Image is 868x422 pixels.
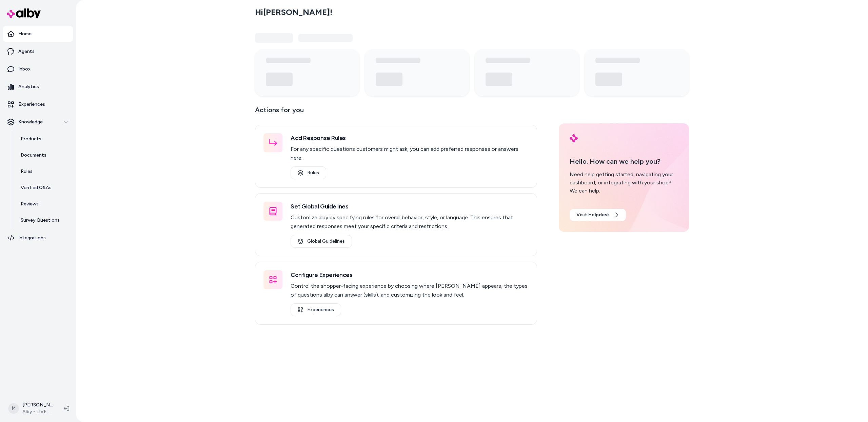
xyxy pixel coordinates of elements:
h3: Configure Experiences [291,270,529,280]
p: Survey Questions [21,217,60,224]
span: M [8,403,19,414]
p: Inbox [18,66,31,73]
p: Control the shopper-facing experience by choosing where [PERSON_NAME] appears, the types of quest... [291,282,529,299]
p: Reviews [21,201,39,207]
p: Actions for you [255,104,537,121]
p: Rules [21,168,33,175]
a: Rules [291,166,326,179]
p: Hello. How can we help you? [570,156,678,166]
p: Experiences [18,101,45,108]
a: Reviews [14,196,73,212]
span: Alby - LIVE on [DOMAIN_NAME] [22,408,53,415]
p: Verified Q&As [21,184,52,191]
a: Home [3,26,73,42]
h3: Set Global Guidelines [291,202,529,211]
p: Home [18,31,32,37]
p: [PERSON_NAME] [22,402,53,408]
button: M[PERSON_NAME]Alby - LIVE on [DOMAIN_NAME] [4,398,58,419]
h2: Hi [PERSON_NAME] ! [255,7,332,17]
a: Integrations [3,230,73,246]
h3: Add Response Rules [291,133,529,143]
p: For any specific questions customers might ask, you can add preferred responses or answers here. [291,145,529,162]
p: Analytics [18,83,39,90]
p: Knowledge [18,119,43,125]
p: Products [21,136,41,142]
p: Agents [18,48,35,55]
a: Products [14,131,73,147]
p: Integrations [18,235,46,241]
a: Experiences [3,96,73,113]
a: Analytics [3,79,73,95]
a: Experiences [291,303,341,316]
a: Global Guidelines [291,235,352,248]
button: Knowledge [3,114,73,130]
a: Documents [14,147,73,163]
a: Survey Questions [14,212,73,228]
p: Documents [21,152,46,159]
a: Rules [14,163,73,180]
img: alby Logo [570,134,578,142]
a: Agents [3,43,73,60]
img: alby Logo [7,8,41,18]
a: Visit Helpdesk [570,209,626,221]
p: Customize alby by specifying rules for overall behavior, style, or language. This ensures that ge... [291,213,529,231]
div: Need help getting started, navigating your dashboard, or integrating with your shop? We can help. [570,170,678,195]
a: Inbox [3,61,73,77]
a: Verified Q&As [14,180,73,196]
